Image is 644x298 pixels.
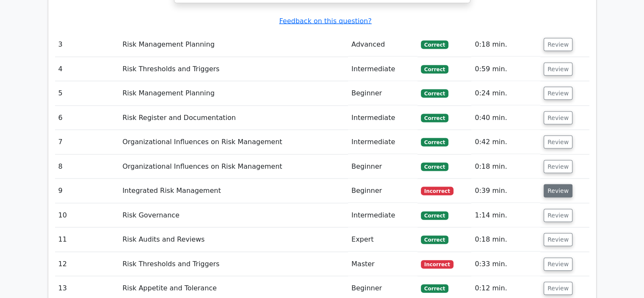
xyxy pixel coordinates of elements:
[471,33,540,57] td: 0:18 min.
[348,203,417,228] td: Intermediate
[55,179,119,203] td: 9
[119,81,348,106] td: Risk Management Planning
[471,179,540,203] td: 0:39 min.
[421,89,448,98] span: Correct
[544,233,572,246] button: Review
[348,155,417,179] td: Beginner
[55,130,119,154] td: 7
[421,212,448,220] span: Correct
[471,130,540,154] td: 0:42 min.
[55,57,119,81] td: 4
[544,282,572,295] button: Review
[55,252,119,276] td: 12
[421,114,448,123] span: Correct
[544,160,572,173] button: Review
[471,252,540,276] td: 0:33 min.
[544,111,572,125] button: Review
[348,252,417,276] td: Master
[471,81,540,106] td: 0:24 min.
[119,57,348,81] td: Risk Thresholds and Triggers
[544,38,572,51] button: Review
[544,136,572,149] button: Review
[471,106,540,130] td: 0:40 min.
[119,155,348,179] td: Organizational Influences on Risk Management
[348,130,417,154] td: Intermediate
[55,33,119,57] td: 3
[348,228,417,252] td: Expert
[55,81,119,106] td: 5
[421,41,448,49] span: Correct
[119,252,348,276] td: Risk Thresholds and Triggers
[421,284,448,293] span: Correct
[421,187,453,195] span: Incorrect
[421,260,453,269] span: Incorrect
[119,228,348,252] td: Risk Audits and Reviews
[421,236,448,244] span: Correct
[471,155,540,179] td: 0:18 min.
[119,130,348,154] td: Organizational Influences on Risk Management
[119,106,348,130] td: Risk Register and Documentation
[471,203,540,228] td: 1:14 min.
[119,179,348,203] td: Integrated Risk Management
[471,57,540,81] td: 0:59 min.
[544,63,572,76] button: Review
[55,228,119,252] td: 11
[421,163,448,171] span: Correct
[544,258,572,271] button: Review
[348,57,417,81] td: Intermediate
[544,87,572,100] button: Review
[421,65,448,74] span: Correct
[279,17,371,25] a: Feedback on this question?
[421,138,448,147] span: Correct
[544,209,572,222] button: Review
[55,203,119,228] td: 10
[119,203,348,228] td: Risk Governance
[544,184,572,198] button: Review
[119,33,348,57] td: Risk Management Planning
[471,228,540,252] td: 0:18 min.
[348,33,417,57] td: Advanced
[348,106,417,130] td: Intermediate
[55,106,119,130] td: 6
[348,179,417,203] td: Beginner
[55,155,119,179] td: 8
[348,81,417,106] td: Beginner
